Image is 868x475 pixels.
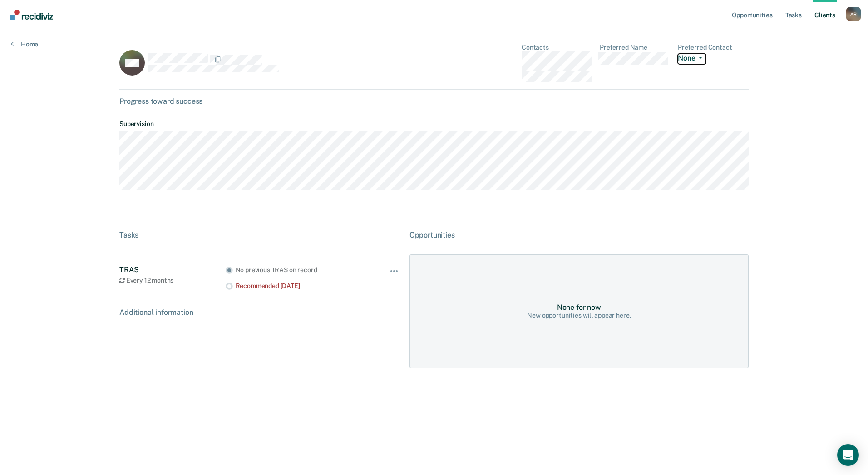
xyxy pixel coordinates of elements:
[119,120,749,128] dt: Supervision
[119,277,226,284] div: Every 12 months
[119,265,226,274] div: TRAS
[119,308,402,317] div: Additional information
[11,40,38,48] a: Home
[119,231,402,239] div: Tasks
[522,44,592,51] dt: Contacts
[846,7,861,21] button: Profile dropdown button
[678,54,706,64] button: None
[600,44,671,51] dt: Preferred Name
[837,444,859,466] div: Open Intercom Messenger
[678,44,749,51] dt: Preferred Contact
[10,10,53,20] img: Recidiviz
[527,312,631,319] div: New opportunities will appear here.
[236,282,367,290] div: Recommended [DATE]
[557,303,601,312] div: None for now
[236,266,367,274] div: No previous TRAS on record
[846,7,861,21] div: A R
[409,231,749,239] div: Opportunities
[119,97,749,106] div: Progress toward success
